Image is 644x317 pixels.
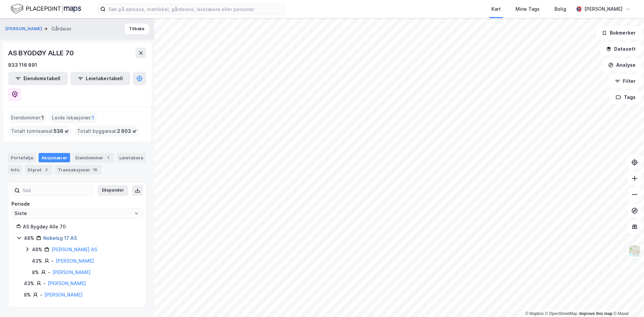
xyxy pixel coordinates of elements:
[51,247,97,252] a: [PERSON_NAME] AS
[596,26,641,40] button: Bokmerker
[32,268,39,276] div: 8%
[43,235,77,241] a: Nobelsg 17 AS
[23,223,138,231] div: AS Bygdøy Alle 70
[8,48,75,58] div: AS BYGDØY ALLE 70
[55,165,101,174] div: Transaksjoner
[98,185,128,196] button: Ekspander
[40,291,42,299] div: -
[525,311,544,316] a: Mapbox
[11,200,143,208] div: Periode
[8,153,36,162] div: Portefølje
[32,246,42,254] div: 48%
[92,114,94,122] span: 1
[134,211,139,216] button: Open
[610,91,641,104] button: Tags
[8,112,47,123] div: Eiendommer :
[584,5,623,13] div: [PERSON_NAME]
[117,127,137,135] span: 2 603 ㎡
[554,5,566,13] div: Bolig
[56,258,94,264] a: [PERSON_NAME]
[105,154,111,161] div: 1
[52,269,91,275] a: [PERSON_NAME]
[125,23,149,34] button: Tilbake
[92,166,99,173] div: 16
[48,280,86,286] a: [PERSON_NAME]
[42,114,44,122] span: 1
[51,25,71,33] div: Gårdeier
[51,257,54,265] div: -
[610,285,644,317] div: Kontrollprogram for chat
[24,279,34,287] div: 43%
[545,311,578,316] a: OpenStreetMap
[8,165,22,174] div: Info
[44,292,83,298] a: [PERSON_NAME]
[117,153,146,162] div: Leietakere
[5,25,44,32] button: [PERSON_NAME]
[8,126,72,137] div: Totalt tomteareal :
[39,153,70,162] div: Aksjonærer
[610,285,644,317] iframe: Chat Widget
[491,5,501,13] div: Kart
[73,153,114,162] div: Eiendommer
[24,234,34,242] div: 48%
[602,58,641,72] button: Analyse
[43,279,46,287] div: -
[24,291,31,299] div: 8%
[516,5,540,13] div: Mine Tags
[48,268,50,276] div: -
[11,3,81,15] img: logo.f888ab2527a4732fd821a326f86c7f29.svg
[43,166,50,173] div: 2
[70,72,130,85] button: Leietakertabell
[20,186,93,196] input: Søk
[32,257,42,265] div: 43%
[8,72,68,85] button: Eiendomstabell
[8,61,37,69] div: 933 116 891
[25,165,52,174] div: Styret
[106,4,285,14] input: Søk på adresse, matrikkel, gårdeiere, leietakere eller personer
[609,74,641,88] button: Filter
[54,127,69,135] span: 536 ㎡
[49,112,97,123] div: Leide lokasjoner :
[600,42,641,56] button: Datasett
[12,208,143,218] input: ClearOpen
[579,311,612,316] a: Improve this map
[628,245,641,257] img: Z
[74,126,140,137] div: Totalt byggareal :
